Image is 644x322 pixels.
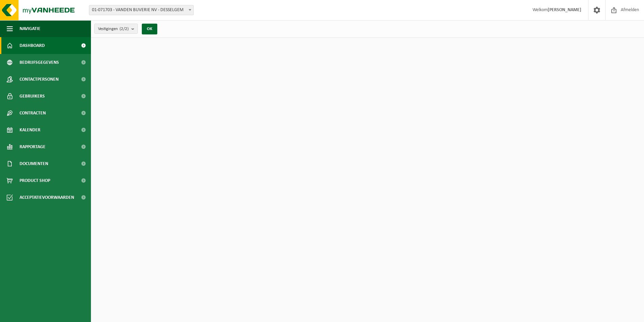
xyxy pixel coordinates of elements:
[94,24,138,34] button: Vestigingen(2/2)
[20,105,46,122] span: Contracten
[89,5,194,15] span: 01-071703 - VANDEN BUVERIE NV - DESSELGEM
[20,189,74,206] span: Acceptatievoorwaarden
[98,24,129,34] span: Vestigingen
[142,24,157,34] button: OK
[20,155,48,172] span: Documenten
[20,172,50,189] span: Product Shop
[89,5,193,15] span: 01-071703 - VANDEN BUVERIE NV - DESSELGEM
[20,138,45,155] span: Rapportage
[20,54,59,71] span: Bedrijfsgegevens
[20,37,45,54] span: Dashboard
[20,71,59,88] span: Contactpersonen
[548,7,581,12] strong: [PERSON_NAME]
[20,88,45,105] span: Gebruikers
[120,27,129,31] count: (2/2)
[20,20,40,37] span: Navigatie
[20,122,40,138] span: Kalender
